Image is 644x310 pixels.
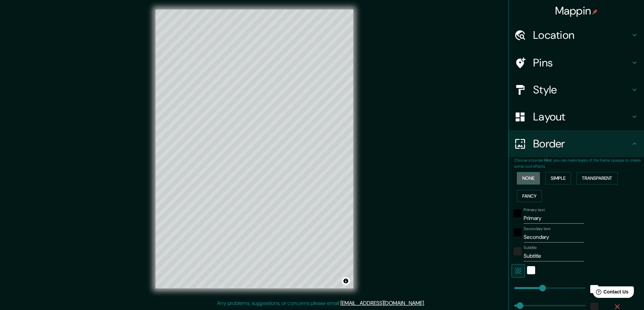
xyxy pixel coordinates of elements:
[533,28,630,42] h4: Location
[425,299,426,307] div: .
[592,9,598,15] img: pin-icon.png
[514,209,522,218] button: black
[514,247,522,255] button: color-222222
[533,56,630,69] h4: Pins
[217,299,425,307] p: Any problems, suggestions, or concerns please email .
[340,300,424,307] a: [EMAIL_ADDRESS][DOMAIN_NAME]
[576,172,618,185] button: Transparent
[517,190,542,202] button: Fancy
[517,172,540,185] button: None
[524,226,551,232] label: Secondary text
[527,266,535,274] button: white
[584,284,637,303] iframe: Help widget launcher
[514,228,522,236] button: black
[426,299,427,307] div: .
[524,207,545,213] label: Primary text
[509,22,644,49] div: Location
[533,83,630,96] h4: Style
[509,76,644,103] div: Style
[509,130,644,157] div: Border
[509,103,644,130] div: Layout
[509,49,644,76] div: Pins
[545,172,571,185] button: Simple
[342,277,350,285] button: Toggle attribution
[533,137,630,150] h4: Border
[533,110,630,123] h4: Layout
[524,245,537,251] label: Subtitle
[555,4,598,18] h4: Mappin
[514,157,644,169] p: Choose a border. : you can make layers of the frame opaque to create some cool effects.
[544,158,552,163] b: Hint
